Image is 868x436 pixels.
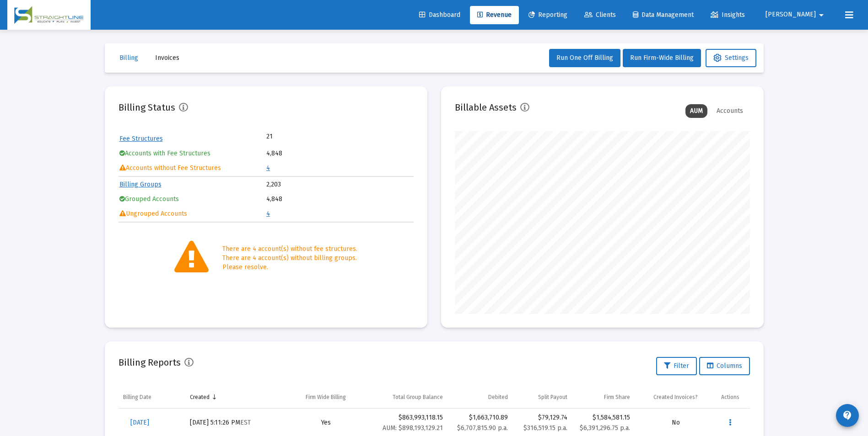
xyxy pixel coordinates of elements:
[185,386,286,408] td: Column Created
[222,245,357,254] div: There are 4 account(s) without fee structures.
[703,6,752,24] a: Insights
[623,49,701,67] button: Run Firm-Wide Billing
[393,393,443,401] div: Total Group Balance
[452,413,508,422] div: $1,663,710.89
[266,132,340,141] td: 21
[119,192,266,206] td: Grouped Accounts
[477,11,512,19] span: Revenue
[470,6,519,24] a: Revenue
[685,104,707,118] div: AUM
[572,386,635,408] td: Column Firm Share
[755,5,838,24] button: [PERSON_NAME]
[584,11,616,19] span: Clients
[604,393,630,401] div: Firm Share
[549,49,620,67] button: Run One Off Billing
[523,424,567,432] small: $316,519.15 p.a.
[639,418,712,427] div: No
[717,386,750,408] td: Column Actions
[419,11,460,19] span: Dashboard
[766,11,816,19] span: [PERSON_NAME]
[383,424,443,432] small: AUM: $898,193,129.21
[556,54,613,62] span: Run One Off Billing
[119,135,163,143] a: Fee Structures
[721,393,739,401] div: Actions
[266,164,270,172] a: 4
[653,393,698,401] div: Created Invoices?
[286,386,366,408] td: Column Firm Wide Billing
[711,11,745,19] span: Insights
[119,147,266,160] td: Accounts with Fee Structures
[190,393,210,401] div: Created
[538,393,567,401] div: Split Payout
[455,100,517,115] h2: Billable Assets
[521,6,575,24] a: Reporting
[488,393,508,401] div: Debited
[712,104,748,118] div: Accounts
[457,424,508,432] small: $6,707,815.90 p.a.
[707,362,742,370] span: Columns
[222,254,357,263] div: There are 4 account(s) without billing groups.
[656,357,697,375] button: Filter
[412,6,468,24] a: Dashboard
[130,419,149,426] span: [DATE]
[155,54,179,62] span: Invoices
[664,362,689,370] span: Filter
[123,393,151,401] div: Billing Date
[577,6,623,24] a: Clients
[266,192,413,206] td: 4,848
[577,413,630,422] div: $1,584,581.15
[633,11,694,19] span: Data Management
[625,6,701,24] a: Data Management
[112,49,146,67] button: Billing
[580,424,630,432] small: $6,391,296.75 p.a.
[222,263,357,272] div: Please resolve.
[842,410,853,421] mat-icon: contact_support
[266,178,413,191] td: 2,203
[816,6,827,24] mat-icon: arrow_drop_down
[119,386,186,408] td: Column Billing Date
[699,357,750,375] button: Columns
[517,413,567,433] div: $79,129.74
[148,49,187,67] button: Invoices
[14,6,84,24] img: Dashboard
[291,418,361,427] div: Yes
[240,419,251,426] small: EST
[119,355,181,370] h2: Billing Reports
[266,147,413,160] td: 4,848
[266,210,270,218] a: 4
[713,54,749,62] span: Settings
[366,386,448,408] td: Column Total Group Balance
[635,386,717,408] td: Column Created Invoices?
[123,414,156,432] a: [DATE]
[306,393,346,401] div: Firm Wide Billing
[371,413,443,433] div: $863,993,118.15
[119,207,266,221] td: Ungrouped Accounts
[119,54,138,62] span: Billing
[706,49,756,67] button: Settings
[190,418,281,427] div: [DATE] 5:11:26 PM
[119,161,266,175] td: Accounts without Fee Structures
[630,54,694,62] span: Run Firm-Wide Billing
[119,100,175,115] h2: Billing Status
[447,386,512,408] td: Column Debited
[119,181,162,188] a: Billing Groups
[512,386,572,408] td: Column Split Payout
[528,11,567,19] span: Reporting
